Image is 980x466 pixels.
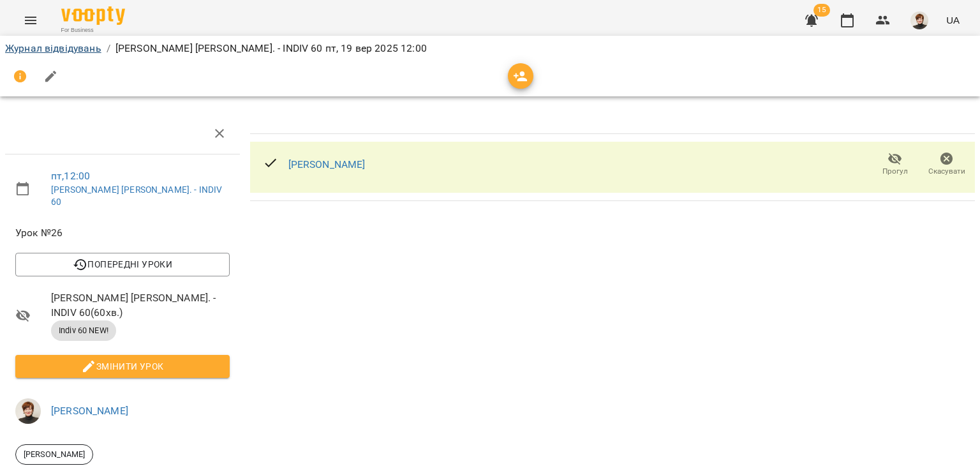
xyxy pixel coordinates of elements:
span: Скасувати [928,166,965,177]
a: [PERSON_NAME] [PERSON_NAME]. - INDIV 60 [51,184,222,207]
a: Журнал відвідувань [5,42,101,54]
div: [PERSON_NAME] [15,444,93,465]
button: UA [941,8,965,32]
span: [PERSON_NAME] [16,449,93,460]
button: Скасувати [921,147,972,183]
span: Прогул [882,166,908,177]
p: [PERSON_NAME] [PERSON_NAME]. - INDIV 60 пт, 19 вер 2025 12:00 [115,41,427,56]
a: пт , 12:00 [51,170,90,182]
span: Попередні уроки [26,257,219,272]
span: UA [946,13,960,27]
img: 630b37527edfe3e1374affafc9221cc6.jpg [15,398,41,424]
span: 15 [813,4,830,17]
button: Змінити урок [15,355,230,378]
span: For Business [61,26,125,34]
a: [PERSON_NAME] [51,405,128,417]
span: [PERSON_NAME] [PERSON_NAME]. - INDIV 60 ( 60 хв. ) [51,290,230,320]
button: Menu [15,5,46,36]
button: Прогул [869,147,921,183]
nav: breadcrumb [5,41,975,56]
span: Змінити урок [26,359,219,374]
button: Попередні уроки [15,253,230,276]
img: Voopty Logo [61,6,125,25]
span: Indiv 60 NEW! [51,325,116,336]
li: / [107,41,110,56]
img: 630b37527edfe3e1374affafc9221cc6.jpg [910,11,928,29]
span: Урок №26 [15,225,230,241]
a: [PERSON_NAME] [288,158,366,170]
